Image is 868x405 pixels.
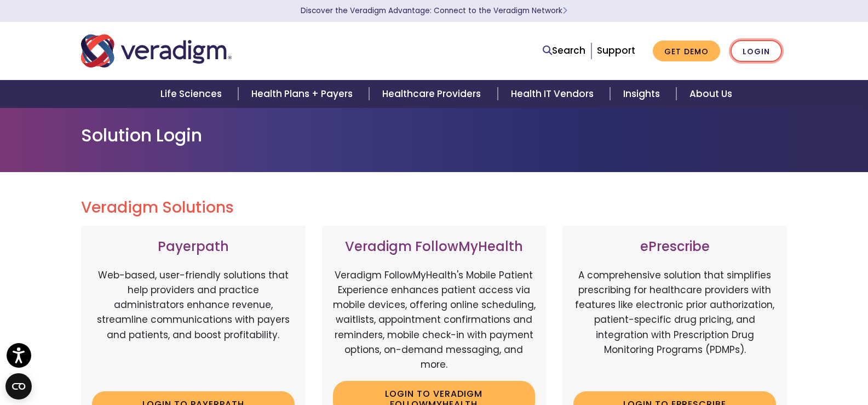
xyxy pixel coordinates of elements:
[81,125,787,146] h1: Solution Login
[369,80,497,108] a: Healthcare Providers
[238,80,369,108] a: Health Plans + Payers
[543,43,585,58] a: Search
[92,239,295,255] h3: Payerpath
[92,268,295,383] p: Web-based, user-friendly solutions that help providers and practice administrators enhance revenu...
[676,80,745,108] a: About Us
[653,41,720,62] a: Get Demo
[5,373,32,400] button: Open CMP widget
[147,80,238,108] a: Life Sciences
[731,40,782,62] a: Login
[333,239,536,255] h3: Veradigm FollowMyHealth
[301,5,567,16] a: Discover the Veradigm Advantage: Connect to the Veradigm NetworkLearn More
[597,44,635,57] a: Support
[81,198,787,217] h2: Veradigm Solutions
[610,80,676,108] a: Insights
[573,239,776,255] h3: ePrescribe
[573,268,776,383] p: A comprehensive solution that simplifies prescribing for healthcare providers with features like ...
[562,5,567,16] span: Learn More
[498,80,610,108] a: Health IT Vendors
[81,33,232,69] img: Veradigm logo
[333,268,536,372] p: Veradigm FollowMyHealth's Mobile Patient Experience enhances patient access via mobile devices, o...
